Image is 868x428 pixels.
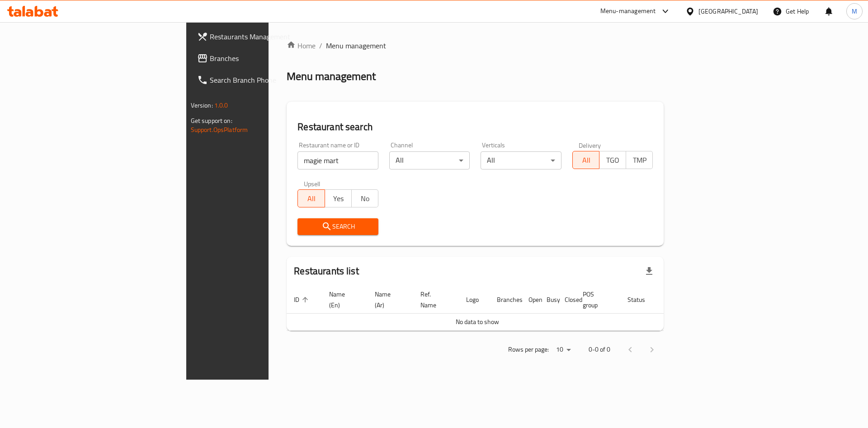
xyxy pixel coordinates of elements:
button: All [572,151,599,169]
span: Ref. Name [420,289,448,310]
div: Export file [638,260,660,282]
span: Name (En) [329,289,357,310]
span: Version: [191,99,213,111]
nav: breadcrumb [287,40,664,51]
span: ID [294,294,311,305]
span: Restaurants Management [210,31,324,42]
h2: Restaurant search [297,120,653,134]
table: enhanced table [287,286,699,331]
button: TMP [626,151,653,169]
span: Menu management [326,40,386,51]
span: No data to show [456,316,499,328]
span: M [852,6,857,16]
div: Menu-management [600,6,656,17]
a: Support.OpsPlatform [191,124,248,136]
a: Restaurants Management [190,26,331,47]
button: All [297,189,325,207]
p: 0-0 of 0 [589,344,610,355]
th: Open [521,286,539,314]
span: Yes [329,192,348,205]
span: Search [305,221,371,232]
label: Upsell [304,180,321,187]
h2: Menu management [287,69,376,84]
button: Yes [325,189,352,207]
span: No [355,192,375,205]
button: Search [297,218,378,235]
span: Status [627,294,657,305]
span: Branches [210,53,324,64]
button: No [351,189,378,207]
span: TMP [630,154,649,167]
a: Search Branch Phone [190,69,331,91]
span: All [576,154,596,167]
div: [GEOGRAPHIC_DATA] [698,6,758,16]
span: Name (Ar) [375,289,402,310]
span: TGO [603,154,623,167]
span: All [302,192,321,205]
button: TGO [599,151,626,169]
div: All [481,151,561,169]
th: Closed [557,286,576,314]
span: Search Branch Phone [210,75,324,85]
label: Delivery [579,142,601,148]
a: Branches [190,47,331,69]
th: Busy [539,286,557,314]
span: Get support on: [191,115,232,127]
span: 1.0.0 [214,99,228,111]
input: Search for restaurant name or ID.. [297,151,378,169]
th: Branches [490,286,521,314]
div: All [389,151,470,169]
h2: Restaurants list [294,264,359,278]
th: Logo [459,286,490,314]
p: Rows per page: [508,344,549,355]
span: POS group [583,289,609,310]
div: Rows per page: [552,343,574,357]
